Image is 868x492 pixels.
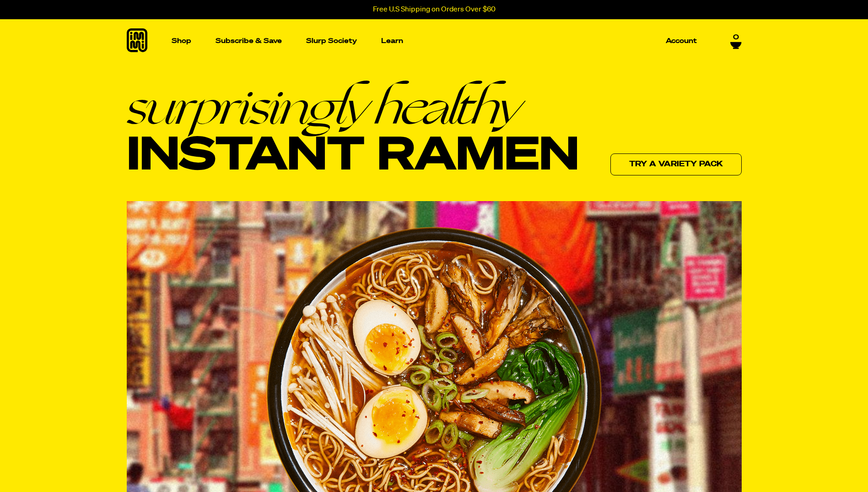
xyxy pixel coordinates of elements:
a: Account [662,34,701,48]
p: Subscribe & Save [216,38,282,44]
nav: Main navigation [168,19,701,63]
span: 0 [733,33,739,42]
a: Slurp Society [302,34,361,48]
a: Subscribe & Save [212,34,286,48]
p: Free U.S Shipping on Orders Over $60 [373,5,496,14]
p: Learn [381,38,403,44]
p: Account [666,38,697,44]
em: surprisingly healthy [127,81,579,131]
a: Try a variety pack [610,153,742,175]
h1: Instant Ramen [127,81,579,182]
p: Slurp Society [306,38,357,44]
a: Learn [377,19,407,63]
a: Shop [168,19,195,63]
a: 0 [730,33,742,49]
p: Shop [172,38,191,44]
